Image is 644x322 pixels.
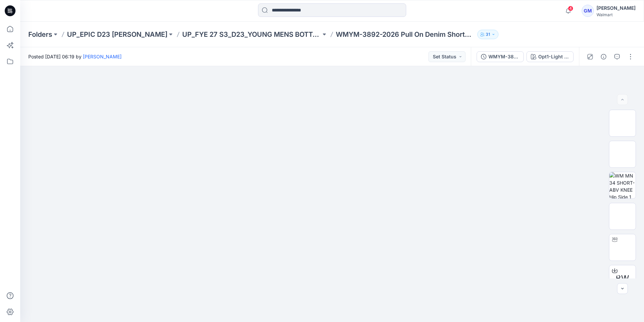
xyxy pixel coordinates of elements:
[609,110,636,136] img: WM MN 34 SHORT-ABV KNEE Colorway wo Avatar
[28,53,122,60] span: Posted [DATE] 06:19 by
[477,51,524,62] button: WMYM-3892-2026_Rev1_Pull On Denim Shorts Regular_Full Colorway
[609,172,636,198] img: WM MN 34 SHORT-ABV KNEE Hip Side 1 wo Avatar
[164,93,501,322] img: eyJhbGciOiJIUzI1NiIsImtpZCI6IjAiLCJzbHQiOiJzZXMiLCJ0eXAiOiJKV1QifQ.eyJkYXRhIjp7InR5cGUiOiJzdG9yYW...
[488,53,519,60] div: WMYM-3892-2026_Rev1_Pull On Denim Shorts Regular_Full Colorway
[609,203,636,230] img: WM MN 34 SHORT-ABV KNEE Back wo Avatar
[83,54,122,59] a: [PERSON_NAME]
[597,4,636,12] div: [PERSON_NAME]
[477,30,498,39] button: 31
[28,30,52,39] a: Folders
[336,30,475,39] p: WMYM-3892-2026 Pull On Denim Shorts Regular
[598,51,609,62] button: Details
[568,6,573,11] span: 4
[486,31,490,38] p: 31
[67,30,167,39] a: UP_EPIC D23 [PERSON_NAME]
[182,30,321,39] a: UP_FYE 27 S3_D23_YOUNG MENS BOTTOMS EPIC
[526,51,574,62] button: Opt1-Light Wash
[538,53,569,60] div: Opt1-Light Wash
[616,272,629,285] span: BW
[597,12,636,17] div: Walmart
[609,141,636,167] img: WM MN 34 SHORT-ABV KNEE Front wo Avatar
[582,5,594,17] div: GM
